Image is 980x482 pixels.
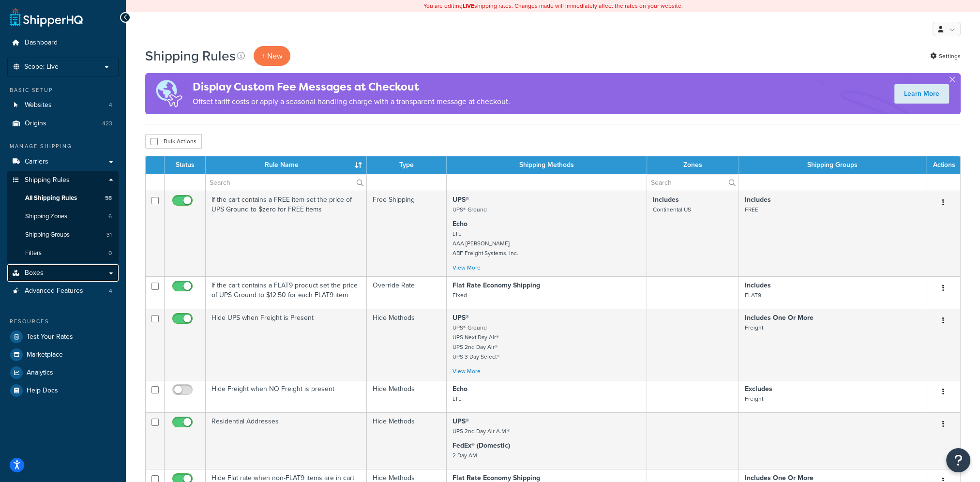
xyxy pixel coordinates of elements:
a: Learn More [894,84,949,104]
li: Filters [7,244,119,262]
a: ShipperHQ Home [10,7,83,27]
li: Shipping Zones [7,208,119,226]
span: Websites [25,101,52,109]
small: UPS® Ground [452,205,487,214]
small: Freight [745,323,763,332]
td: If the cart contains a FLAT9 product set the price of UPS Ground to $12.50 for each FLAT9 item [206,276,367,309]
td: Hide Methods [367,309,447,380]
a: Origins 423 [7,115,119,133]
li: Dashboard [7,34,119,52]
small: UPS® Ground UPS Next Day Air® UPS 2nd Day Air® UPS 3 Day Select® [452,323,499,361]
a: View More [452,367,481,376]
li: Origins [7,115,119,133]
th: Type [367,156,447,174]
span: Carriers [25,158,48,166]
input: Search [647,174,739,191]
strong: Echo [452,384,467,394]
strong: Echo [452,219,467,229]
small: FREE [745,205,758,214]
a: Websites 4 [7,96,119,114]
span: Shipping Rules [25,176,70,184]
th: Shipping Methods [447,156,647,174]
a: Boxes [7,264,119,282]
span: Analytics [27,369,53,377]
th: Zones [647,156,739,174]
span: 31 [106,231,112,239]
a: Advanced Features 4 [7,282,119,300]
td: Hide Freight when NO Freight is present [206,380,367,412]
span: Filters [25,249,42,257]
div: Basic Setup [7,86,119,94]
input: Search [206,174,366,191]
strong: Includes [745,195,771,205]
b: LIVE [463,1,474,10]
small: 2 Day AM [452,451,477,460]
a: View More [452,263,481,272]
td: If the cart contains a FREE item set the price of UPS Ground to $zero for FREE items [206,191,367,276]
li: Marketplace [7,346,119,363]
small: LTL AAA [PERSON_NAME] ABF Freight Systems, Inc. [452,229,518,257]
a: Analytics [7,364,119,381]
td: Override Rate [367,276,447,309]
span: Marketplace [27,351,63,359]
strong: UPS® [452,416,469,426]
span: Origins [25,120,46,128]
img: duties-banner-06bc72dcb5fe05cb3f9472aba00be2ae8eb53ab6f0d8bb03d382ba314ac3c341.png [145,73,193,114]
button: Open Resource Center [946,448,970,472]
li: Shipping Rules [7,171,119,263]
td: Residential Addresses [206,412,367,469]
a: Shipping Zones 6 [7,208,119,226]
span: 6 [108,212,112,221]
th: Status [165,156,206,174]
a: All Shipping Rules 58 [7,189,119,207]
strong: Flat Rate Economy Shipping [452,280,540,290]
td: Hide UPS when Freight is Present [206,309,367,380]
strong: Includes One Or More [745,313,814,323]
span: Advanced Features [25,287,83,295]
strong: UPS® [452,195,469,205]
td: Hide Methods [367,380,447,412]
a: Shipping Groups 31 [7,226,119,244]
th: Actions [926,156,960,174]
a: Shipping Rules [7,171,119,189]
strong: Includes [653,195,679,205]
strong: Includes [745,280,771,290]
span: Help Docs [27,387,58,395]
li: Websites [7,96,119,114]
h1: Shipping Rules [145,46,236,65]
span: Dashboard [25,39,58,47]
td: Free Shipping [367,191,447,276]
small: Fixed [452,291,467,300]
a: Carriers [7,153,119,171]
div: Manage Shipping [7,142,119,151]
span: Test Your Rates [27,333,73,341]
li: Advanced Features [7,282,119,300]
button: Bulk Actions [145,134,202,149]
th: Rule Name : activate to sort column ascending [206,156,367,174]
strong: FedEx® (Domestic) [452,440,510,451]
span: Shipping Groups [25,231,70,239]
a: Filters 0 [7,244,119,262]
span: 58 [105,194,112,202]
span: 423 [102,120,112,128]
a: Test Your Rates [7,328,119,346]
small: LTL [452,394,461,403]
p: Offset tariff costs or apply a seasonal handling charge with a transparent message at checkout. [193,95,510,108]
td: Hide Methods [367,412,447,469]
span: All Shipping Rules [25,194,77,202]
span: Boxes [25,269,44,277]
div: Resources [7,317,119,326]
strong: UPS® [452,313,469,323]
th: Shipping Groups [739,156,926,174]
strong: Excludes [745,384,772,394]
a: Help Docs [7,382,119,399]
small: Freight [745,394,763,403]
li: Shipping Groups [7,226,119,244]
span: 4 [109,101,112,109]
span: 0 [108,249,112,257]
p: + New [254,46,290,66]
span: Scope: Live [24,63,59,71]
small: UPS 2nd Day Air A.M.® [452,427,510,436]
